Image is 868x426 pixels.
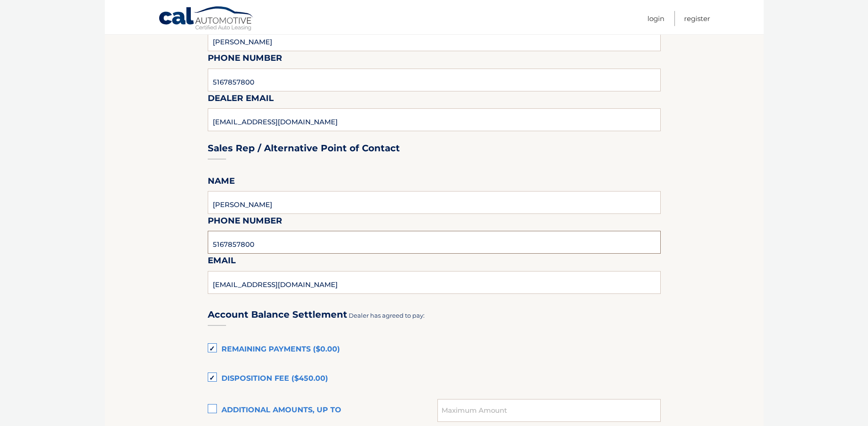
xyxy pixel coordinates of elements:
label: Disposition Fee ($450.00) [208,370,661,388]
label: Dealer Email [208,91,274,108]
label: Email [208,254,236,271]
a: Login [647,11,664,26]
a: Register [684,11,710,26]
a: Cal Automotive [158,6,254,32]
h3: Sales Rep / Alternative Point of Contact [208,143,400,154]
span: Dealer has agreed to pay: [349,312,425,319]
label: Remaining Payments ($0.00) [208,341,661,359]
label: Phone Number [208,214,282,231]
input: Maximum Amount [437,399,660,422]
label: Name [208,174,235,191]
h3: Account Balance Settlement [208,309,347,320]
label: Phone Number [208,51,282,68]
label: Additional amounts, up to [208,401,438,420]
